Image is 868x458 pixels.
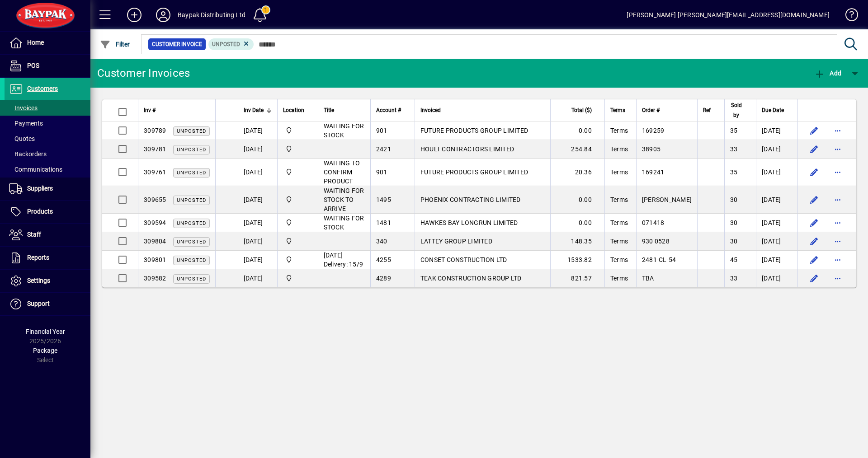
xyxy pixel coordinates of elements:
span: Customers [27,85,58,92]
span: Location [283,105,304,115]
a: Home [5,32,90,54]
span: Unposted [177,128,206,134]
button: More options [830,252,845,267]
a: Invoices [5,100,90,116]
a: Reports [5,247,90,269]
span: Baypak - Onekawa [283,273,312,283]
span: HOULT CONTRACTORS LIMITED [420,145,514,153]
button: Edit [807,192,821,207]
span: Terms [610,256,628,263]
a: Suppliers [5,178,90,200]
a: POS [5,55,90,77]
div: Inv Date [244,105,272,115]
td: [DATE] [238,214,277,232]
span: Reports [27,254,49,261]
span: 30 [730,219,738,226]
div: Customer Invoices [97,66,190,80]
td: [DATE] [756,232,797,251]
span: Baypak - Onekawa [283,167,312,177]
button: More options [830,123,845,138]
span: Invoiced [420,105,441,115]
span: 35 [730,168,738,176]
button: Edit [807,252,821,267]
button: Edit [807,234,821,248]
button: Edit [807,142,821,156]
span: 2421 [376,145,391,153]
span: FUTURE PRODUCTS GROUP LIMITED [420,127,528,134]
button: More options [830,215,845,230]
span: Unposted [177,257,206,263]
button: More options [830,234,845,248]
span: 309761 [144,168,166,176]
span: 309801 [144,256,166,263]
span: Unposted [177,197,206,203]
span: Suppliers [27,185,53,192]
span: 309781 [144,145,166,153]
span: 901 [376,127,387,134]
a: Backorders [5,146,90,162]
div: Total ($) [556,105,600,115]
span: WAITING FOR STOCK [324,122,364,139]
span: Unposted [177,220,206,226]
span: Unposted [177,239,206,245]
span: 309804 [144,238,166,245]
td: 0.00 [550,122,604,140]
td: [DATE] [238,251,277,269]
span: 30 [730,238,738,245]
a: Knowledge Base [839,2,857,31]
span: TBA [642,275,654,282]
a: Quotes [5,131,90,146]
span: Invoices [9,104,38,112]
td: [DATE] [238,232,277,251]
mat-chip: Customer Invoice Status: Unposted [208,38,254,50]
button: Edit [807,123,821,138]
span: Due Date [762,105,784,115]
button: Add [812,65,844,81]
span: Add [814,70,841,77]
a: Settings [5,270,90,292]
span: 30 [730,196,738,203]
span: Terms [610,238,628,245]
button: More options [830,192,845,207]
span: Sold by [730,100,742,120]
span: Inv # [144,105,156,115]
td: [DATE] [238,186,277,214]
td: [DATE] [238,140,277,159]
span: 340 [376,238,387,245]
span: 169241 [642,168,665,176]
td: [DATE] [238,159,277,186]
button: Edit [807,271,821,285]
span: 309655 [144,196,166,203]
span: Terms [610,127,628,134]
div: Order # [642,105,692,115]
span: Unposted [177,147,206,153]
span: [PERSON_NAME] [642,196,692,203]
button: Edit [807,215,821,230]
span: Baypak - Onekawa [283,195,312,205]
a: Communications [5,162,90,177]
span: Unposted [212,41,240,47]
span: Unposted [177,276,206,282]
span: WAITING FOR STOCK [324,215,364,231]
span: Settings [27,277,50,284]
span: LATTEY GROUP LIMITED [420,238,492,245]
td: [DATE] [238,269,277,287]
a: Products [5,201,90,223]
span: 901 [376,168,387,176]
td: [DATE] [756,269,797,287]
td: 254.84 [550,140,604,159]
span: PHOENIX CONTRACTING LIMITED [420,196,521,203]
span: Package [33,347,57,354]
span: WAITING FOR STOCK TO ARRIVE [324,187,364,212]
span: Baypak - Onekawa [283,126,312,136]
td: [DATE] [756,251,797,269]
span: TEAK CONSTRUCTION GROUP LTD [420,275,522,282]
td: [DATE] [238,122,277,140]
div: Location [283,105,312,115]
div: Invoiced [420,105,545,115]
span: Baypak - Onekawa [283,236,312,246]
span: 1495 [376,196,391,203]
span: Home [27,39,44,46]
span: Terms [610,196,628,203]
span: Terms [610,145,628,153]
